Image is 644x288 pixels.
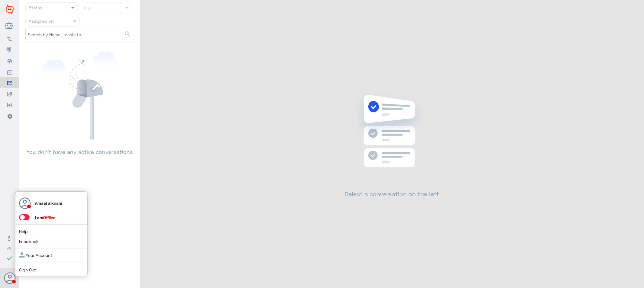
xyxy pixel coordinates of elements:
[35,215,56,220] span: I am
[35,200,62,206] p: Amaal alknani
[6,5,14,14] img: Widebot Logo
[19,253,52,258] a: Your Account
[19,267,36,272] a: Sign Out
[19,229,28,234] a: Help
[43,215,56,220] span: Offline
[4,272,15,284] button: Avatar
[124,30,131,38] span: search
[345,190,439,197] h2: Select a conversation on the left
[19,239,39,244] a: Feedback
[25,139,134,156] p: You don’t have any active conversations
[26,29,134,40] input: Search by Name, Local etc…
[124,29,131,39] button: search
[6,254,13,262] i: check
